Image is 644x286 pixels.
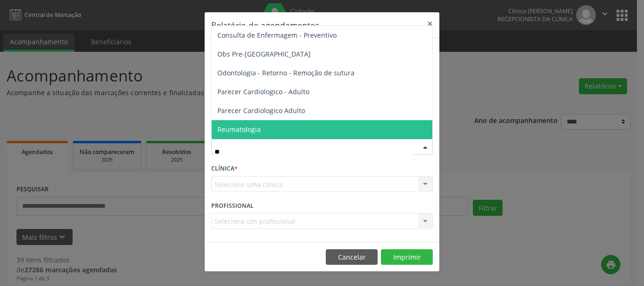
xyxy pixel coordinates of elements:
span: Parecer Cardiologico - Adulto [217,87,309,96]
span: Reumatologia [217,125,261,134]
span: Obs Pre-[GEOGRAPHIC_DATA] [217,49,311,58]
button: Close [421,12,439,35]
button: Imprimir [381,249,433,265]
span: Consulta de Enfermagem - Preventivo [217,31,337,40]
label: PROFISSIONAL [211,198,254,213]
button: Cancelar [326,249,378,265]
span: Odontologia - Retorno - Remoção de sutura [217,68,355,77]
label: CLÍNICA [211,162,238,176]
h5: Relatório de agendamentos [211,19,319,31]
span: Parecer Cardiologico Adulto [217,106,305,115]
